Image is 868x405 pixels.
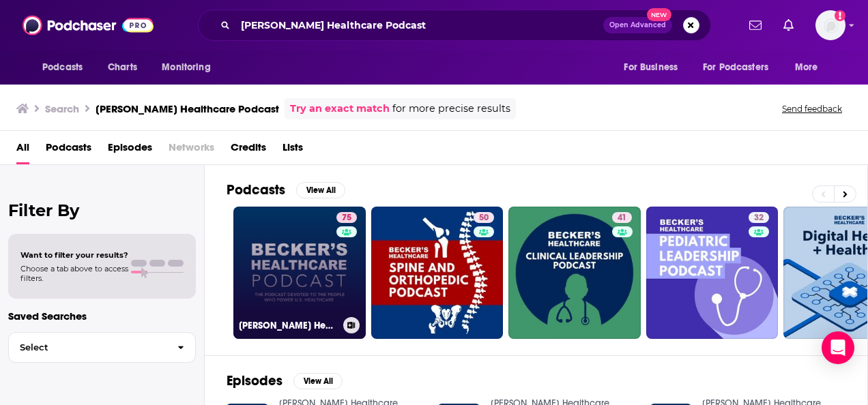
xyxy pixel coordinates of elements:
button: Open AdvancedNew [603,17,672,33]
h3: [PERSON_NAME] Healthcare Podcast [239,320,338,331]
span: 75 [342,211,351,225]
a: 41 [612,212,632,223]
span: Choose a tab above to access filters. [20,264,128,283]
a: 50 [474,212,494,223]
button: Select [8,332,196,363]
h3: Search [45,102,79,115]
button: open menu [785,55,835,80]
h2: Filter By [8,200,196,220]
span: 50 [479,211,489,225]
span: More [795,58,818,77]
h2: Episodes [227,372,283,389]
svg: Add a profile image [835,10,845,21]
span: New [647,8,671,21]
a: All [16,136,29,164]
a: 50 [371,207,504,339]
button: View All [293,373,343,389]
span: 32 [754,211,764,225]
a: Show notifications dropdown [778,14,799,37]
a: 32 [749,212,769,223]
span: Open Advanced [609,22,666,29]
span: for more precise results [392,101,510,117]
span: For Podcasters [703,58,768,77]
span: 41 [618,211,626,225]
a: 41 [508,207,641,339]
div: Open Intercom Messenger [822,331,854,364]
a: Charts [99,55,145,80]
a: EpisodesView All [227,372,343,389]
button: open menu [694,55,788,80]
button: open menu [33,55,100,80]
h2: Podcasts [227,181,285,198]
a: Lists [283,136,303,164]
button: open menu [614,55,695,80]
span: Want to filter your results? [20,250,128,260]
button: View All [296,182,345,198]
span: Charts [108,58,137,77]
span: Select [9,343,167,352]
a: Episodes [108,136,152,164]
a: 32 [646,207,779,339]
span: Podcasts [42,58,83,77]
a: 75[PERSON_NAME] Healthcare Podcast [233,207,366,339]
span: Monitoring [162,58,210,77]
a: 75 [336,212,357,223]
a: PodcastsView All [227,181,345,198]
div: Search podcasts, credits, & more... [198,10,711,41]
img: User Profile [815,10,845,40]
button: Send feedback [778,103,846,115]
a: Podcasts [46,136,91,164]
a: Show notifications dropdown [744,14,767,37]
button: open menu [152,55,228,80]
a: Try an exact match [290,101,390,117]
span: Logged in as BerkMarc [815,10,845,40]
button: Show profile menu [815,10,845,40]
span: For Business [624,58,678,77]
img: Podchaser - Follow, Share and Rate Podcasts [23,12,154,38]
a: Credits [231,136,266,164]
h3: [PERSON_NAME] Healthcare Podcast [96,102,279,115]
input: Search podcasts, credits, & more... [235,14,603,36]
p: Saved Searches [8,310,196,322]
span: Networks [169,136,214,164]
